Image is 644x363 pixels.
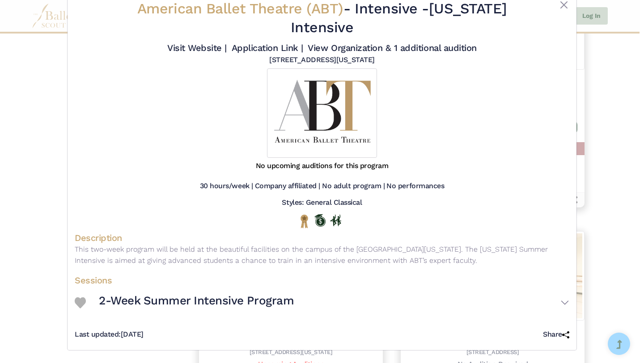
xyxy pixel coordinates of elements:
h5: [DATE] [75,330,144,339]
h5: No upcoming auditions for this program [256,161,389,171]
img: National [299,214,310,228]
img: In Person [330,215,341,226]
span: Last updated: [75,330,121,338]
h4: Description [75,232,569,244]
p: This two-week program will be held at the beautiful facilities on the campus of the [GEOGRAPHIC_D... [75,244,569,266]
h5: [STREET_ADDRESS][US_STATE] [269,55,375,65]
button: 2-Week Summer Intensive Program [99,290,569,316]
h4: Sessions [75,274,569,286]
h5: Share [543,330,569,339]
h5: Company affiliated | [255,181,320,191]
h5: Styles: General Classical [282,198,362,207]
h5: No adult program | [322,181,385,191]
img: Offers Scholarship [314,214,326,227]
h3: 2-Week Summer Intensive Program [99,293,294,308]
a: View Organization & 1 additional audition [308,42,476,53]
h5: No performances [386,181,444,191]
img: Heart [75,297,86,308]
a: Visit Website | [167,42,227,53]
img: Logo [267,68,377,158]
h5: 30 hours/week | [200,181,253,191]
a: Application Link | [232,42,303,53]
